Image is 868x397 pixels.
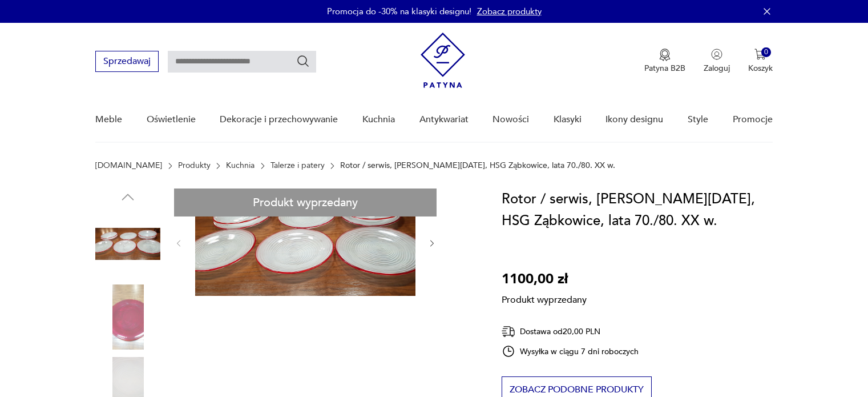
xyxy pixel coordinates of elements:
[605,98,663,142] a: Ikony designu
[421,33,465,88] img: Patyna - sklep z meblami i dekoracjami vintage
[502,290,587,306] p: Produkt wyprzedany
[502,268,587,290] p: 1100,00 zł
[502,324,515,339] img: Ikona dostawy
[761,47,771,57] div: 0
[271,161,325,170] a: Talerze i patery
[754,49,766,60] img: Ikona koszyka
[659,49,671,61] img: Ikona medalu
[147,98,196,142] a: Oświetlenie
[178,161,211,170] a: Produkty
[95,161,162,170] a: [DOMAIN_NAME]
[748,49,773,74] button: 0Koszyk
[711,49,722,60] img: Ikonka użytkownika
[296,54,310,68] button: Szukaj
[95,58,159,66] a: Sprzedawaj
[477,6,542,17] a: Zobacz produkty
[704,63,730,74] p: Zaloguj
[226,161,255,170] a: Kuchnia
[688,98,708,142] a: Style
[502,324,639,339] div: Dostawa od 20,00 PLN
[492,98,529,142] a: Nowości
[644,49,685,74] button: Patyna B2B
[748,63,773,74] p: Koszyk
[362,98,395,142] a: Kuchnia
[502,344,639,358] div: Wysyłka w ciągu 7 dni roboczych
[95,98,122,142] a: Meble
[644,63,685,74] p: Patyna B2B
[327,6,471,17] p: Promocja do -30% na klasyki designu!
[554,98,582,142] a: Klasyki
[733,98,773,142] a: Promocje
[95,51,159,72] button: Sprzedawaj
[340,161,615,170] p: Rotor / serwis, [PERSON_NAME][DATE], HSG Ząbkowice, lata 70./80. XX w.
[419,98,469,142] a: Antykwariat
[644,49,685,74] a: Ikona medaluPatyna B2B
[502,189,773,232] h1: Rotor / serwis, [PERSON_NAME][DATE], HSG Ząbkowice, lata 70./80. XX w.
[220,98,338,142] a: Dekoracje i przechowywanie
[704,49,730,74] button: Zaloguj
